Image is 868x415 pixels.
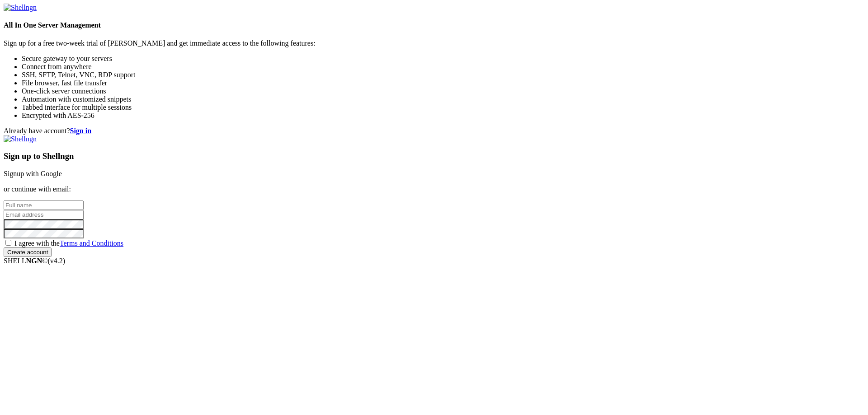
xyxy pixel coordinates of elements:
span: 4.2.0 [48,257,66,265]
a: Terms and Conditions [60,239,123,247]
div: Already have account? [4,127,864,135]
h4: All In One Server Management [4,21,864,29]
li: Automation with customized snippets [22,95,864,103]
h3: Sign up to Shellngn [4,151,864,161]
a: Signup with Google [4,170,62,177]
span: SHELL © [4,257,65,265]
img: Shellngn [4,135,37,143]
li: Connect from anywhere [22,63,864,71]
input: Create account [4,247,52,257]
li: Tabbed interface for multiple sessions [22,103,864,112]
li: Encrypted with AES-256 [22,112,864,120]
li: SSH, SFTP, Telnet, VNC, RDP support [22,71,864,79]
input: I agree with theTerms and Conditions [5,240,11,246]
img: Shellngn [4,4,37,12]
p: or continue with email: [4,185,864,193]
li: File browser, fast file transfer [22,79,864,87]
input: Email address [4,210,84,219]
span: I agree with the [14,239,123,247]
li: One-click server connections [22,87,864,95]
li: Secure gateway to your servers [22,55,864,63]
b: NGN [26,257,42,265]
input: Full name [4,201,84,210]
a: Sign in [70,127,92,135]
p: Sign up for a free two-week trial of [PERSON_NAME] and get immediate access to the following feat... [4,39,864,47]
